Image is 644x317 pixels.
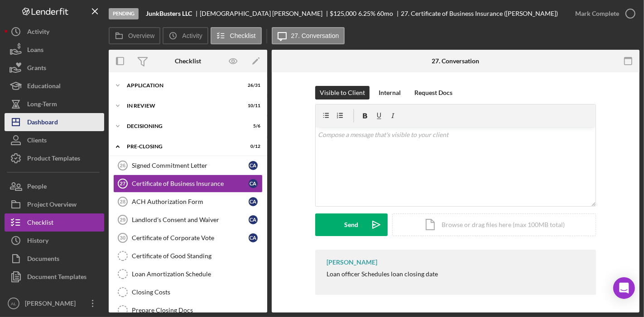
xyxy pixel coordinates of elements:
button: Request Docs [410,86,457,99]
div: C A [249,197,258,206]
tspan: 26 [120,163,125,168]
tspan: 28 [120,199,125,204]
div: Signed Commitment Letter [132,162,249,169]
div: C A [249,215,258,224]
a: 30Certificate of Corporate VoteCA [113,229,263,247]
div: Internal [379,86,401,99]
button: Overview [109,27,160,44]
tspan: 27 [120,181,125,186]
a: Loan Amortization Schedule [113,265,263,283]
button: Checklist [211,27,262,44]
tspan: 29 [120,217,125,222]
div: Clients [27,131,47,151]
div: Open Intercom Messenger [613,277,635,299]
text: AL [11,301,16,306]
button: Visible to Client [315,86,370,99]
div: Certificate of Good Standing [132,252,262,260]
a: Activity [5,23,104,41]
button: Activity [163,27,208,44]
div: 27. Certificate of Business Insurance ([PERSON_NAME]) [401,10,558,17]
div: Long-Term [27,95,57,115]
div: Dashboard [27,113,58,133]
div: Landlord's Consent and Waiver [132,216,249,223]
a: Loans [5,41,104,59]
label: 27. Conversation [291,32,339,39]
a: 28ACH Authorization FormCA [113,193,263,211]
div: 10 / 11 [244,103,260,109]
button: 27. Conversation [272,27,345,44]
a: Closing Costs [113,283,263,301]
div: 0 / 12 [244,144,260,149]
div: Checklist [175,57,201,65]
div: [DEMOGRAPHIC_DATA] [PERSON_NAME] [200,10,330,17]
div: C A [249,233,258,242]
div: C A [249,179,258,188]
a: 26Signed Commitment LetterCA [113,156,263,175]
div: 5 / 6 [244,123,260,129]
div: Visible to Client [320,86,365,99]
button: Internal [374,86,405,99]
label: Overview [128,32,154,39]
div: Project Overview [27,195,77,216]
button: Clients [5,131,104,149]
div: 27. Conversation [432,57,480,65]
div: Request Docs [414,86,452,99]
button: Document Templates [5,268,104,286]
div: Activity [27,23,49,43]
div: In Review [127,103,238,109]
button: Product Templates [5,149,104,167]
div: ACH Authorization Form [132,198,249,205]
div: Closing Costs [132,289,262,296]
a: 29Landlord's Consent and WaiverCA [113,211,263,229]
a: 27Certificate of Business InsuranceCA [113,175,263,193]
div: Loan Amortization Schedule [132,270,262,278]
div: People [27,177,47,198]
button: Grants [5,59,104,77]
div: C A [249,161,258,170]
div: Send [345,213,359,236]
a: Certificate of Good Standing [113,247,263,265]
tspan: 30 [120,235,125,241]
div: Mark Complete [575,5,619,23]
div: [PERSON_NAME] [23,294,82,315]
div: Document Templates [27,268,87,288]
button: Checklist [5,213,104,232]
div: Documents [27,250,59,270]
div: Decisioning [127,123,238,129]
div: Grants [27,59,46,79]
div: Loan officer Schedules loan closing date [327,270,438,278]
button: History [5,232,104,250]
button: AL[PERSON_NAME] [5,294,104,312]
button: Send [315,213,388,236]
div: Pending [109,8,139,19]
button: Dashboard [5,113,104,131]
button: Educational [5,77,104,95]
button: Mark Complete [566,5,639,23]
button: Long-Term [5,95,104,113]
button: People [5,177,104,195]
label: Checklist [230,32,256,39]
span: $125,000 [330,9,357,17]
div: 26 / 31 [244,83,260,88]
button: Project Overview [5,195,104,213]
div: Loans [27,41,43,61]
div: Certificate of Corporate Vote [132,234,249,241]
div: Prepare Closing Docs [132,307,262,314]
div: Educational [27,77,61,97]
label: Activity [182,32,202,39]
div: [PERSON_NAME] [327,259,377,266]
div: 60 mo [377,10,393,17]
div: Certificate of Business Insurance [132,180,249,187]
div: History [27,232,48,252]
button: Documents [5,250,104,268]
